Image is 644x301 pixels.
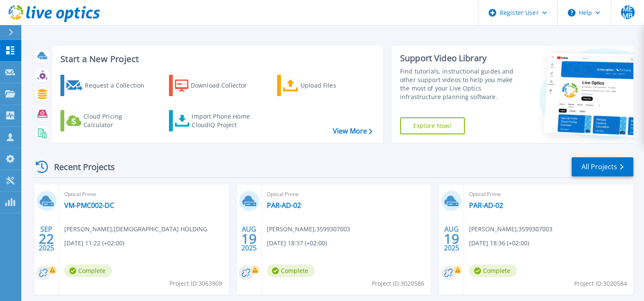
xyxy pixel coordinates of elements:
span: [DATE] 18:36 (+02:00) [469,239,529,248]
div: Import Phone Home CloudIQ Project [192,112,258,129]
div: Support Video Library [400,53,521,64]
a: Explore Now! [400,117,465,134]
div: Download Collector [191,77,259,94]
a: Download Collector [169,75,264,96]
a: VM-PMC002-DC [64,201,114,210]
div: Cloud Pricing Calculator [83,112,152,129]
span: Complete [267,264,315,277]
div: Upload Files [301,77,369,94]
a: PAR-AD-02 [469,201,503,210]
span: Project ID: 3020586 [372,279,424,288]
a: All Projects [572,157,633,176]
span: [DATE] 18:37 (+02:00) [267,239,327,248]
span: MEMB [621,6,635,19]
a: Upload Files [277,75,372,96]
span: [DATE] 11:22 (+02:00) [64,239,124,248]
div: Recent Projects [33,156,126,177]
span: Optical Prime [469,190,628,199]
div: SEP 2025 [38,223,54,254]
span: [PERSON_NAME] , 3599307003 [469,224,552,234]
span: 22 [39,235,54,242]
a: PAR-AD-02 [267,201,301,210]
div: Find tutorials, instructional guides and other support videos to help you make the most of your L... [400,67,521,101]
span: 19 [444,235,459,242]
span: Complete [64,264,112,277]
span: Optical Prime [64,190,223,199]
div: AUG 2025 [444,223,460,254]
a: View More [333,127,372,135]
span: Complete [469,264,517,277]
span: 19 [241,235,257,242]
span: [PERSON_NAME] , [DEMOGRAPHIC_DATA] HOLDING [64,224,207,234]
div: Request a Collection [85,77,153,94]
a: Request a Collection [60,75,155,96]
a: Cloud Pricing Calculator [60,110,155,131]
span: Project ID: 3020584 [574,279,627,288]
h3: Start a New Project [60,54,372,64]
span: [PERSON_NAME] , 3599307003 [267,224,350,234]
div: AUG 2025 [241,223,257,254]
span: Project ID: 3063909 [169,279,222,288]
span: Optical Prime [267,190,426,199]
